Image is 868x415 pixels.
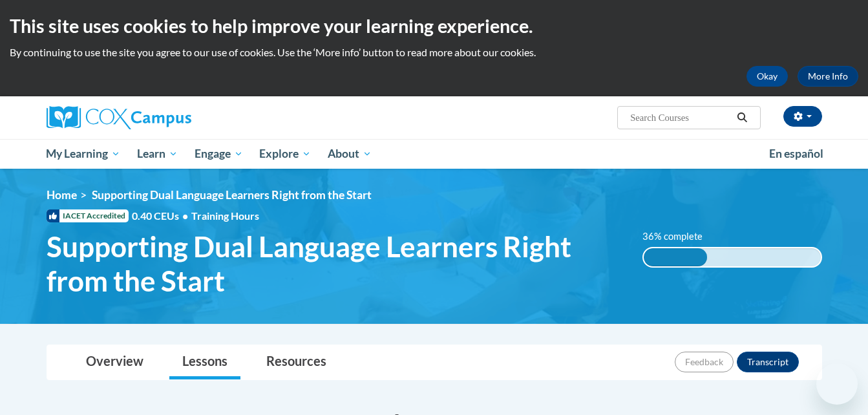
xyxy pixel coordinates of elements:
span: IACET Accredited [47,209,129,222]
p: By continuing to use the site you agree to our use of cookies. Use the ‘More info’ button to read... [10,45,858,59]
button: Search [732,110,752,125]
button: Account Settings [783,106,822,127]
a: Explore [251,139,319,169]
span: Engage [195,146,243,162]
span: Explore [259,146,311,162]
h2: This site uses cookies to help improve your learning experience. [10,13,858,39]
button: Feedback [675,352,734,372]
a: En español [761,140,832,167]
label: 36% complete [642,229,717,244]
a: My Learning [38,139,129,169]
span: About [328,146,372,162]
span: Learn [137,146,178,162]
button: Transcript [737,352,799,372]
a: Home [47,188,77,202]
span: En español [769,147,823,160]
span: Training Hours [191,209,259,222]
a: Lessons [169,345,240,379]
a: Engage [186,139,251,169]
a: Learn [129,139,186,169]
a: Overview [73,345,156,379]
div: Main menu [27,139,842,169]
input: Search Courses [629,110,732,125]
iframe: Button to launch messaging window [816,363,858,405]
span: Supporting Dual Language Learners Right from the Start [47,229,624,298]
a: Resources [253,345,339,379]
img: Cox Campus [47,106,191,129]
span: 0.40 CEUs [132,209,191,223]
span: • [182,209,188,222]
a: Cox Campus [47,106,292,129]
span: My Learning [46,146,120,162]
span: Supporting Dual Language Learners Right from the Start [92,188,372,202]
a: About [319,139,380,169]
div: 36% complete [644,248,707,266]
button: Okay [746,66,788,87]
a: More Info [798,66,858,87]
